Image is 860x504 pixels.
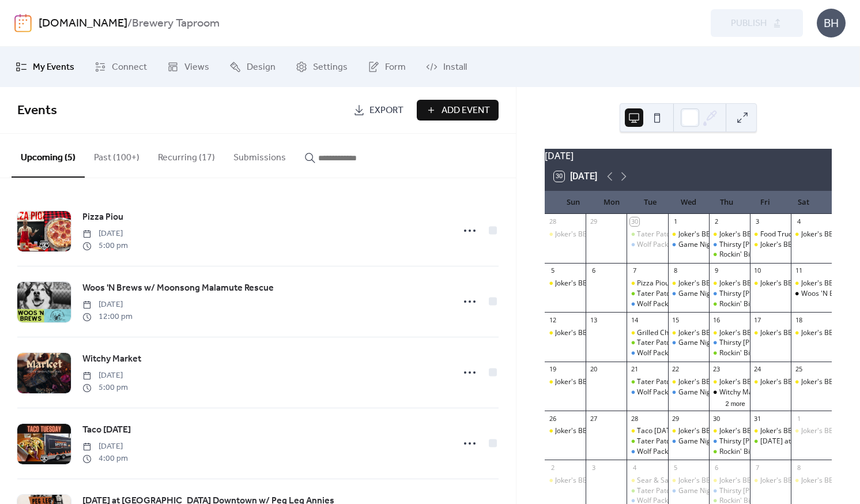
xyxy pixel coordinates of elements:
[750,328,791,338] div: Joker's BBQ
[760,476,798,486] div: Joker's BBQ
[589,217,598,226] div: 29
[627,426,667,436] div: Taco Tuesday
[801,377,839,387] div: Joker's BBQ
[637,447,712,457] div: Wolf Pack Running Club
[719,328,757,338] div: Joker's BBQ
[82,228,128,240] span: [DATE]
[709,476,750,486] div: Joker's BBQ
[709,426,750,436] div: Joker's BBQ
[719,426,757,436] div: Joker's BBQ
[672,217,680,226] div: 1
[760,240,798,250] div: Joker's BBQ
[668,279,709,288] div: Joker's BBQ
[678,388,751,397] div: Game Night Live Trivia
[637,240,712,250] div: Wolf Pack Running Club
[545,279,586,288] div: Joker's BBQ
[82,281,274,296] a: Woos 'N Brews w/ Moonsong Malamute Rescue
[791,279,832,288] div: Joker's BBQ
[627,289,667,299] div: Tater Patch Tuesday
[709,279,750,288] div: Joker's BBQ
[82,352,141,367] a: Witchy Market
[443,61,467,74] span: Install
[712,217,721,226] div: 2
[345,100,412,121] a: Export
[589,266,598,275] div: 6
[630,266,639,275] div: 7
[82,210,123,225] a: Pizza Piou
[184,61,209,74] span: Views
[712,315,721,324] div: 16
[791,289,832,299] div: Woos 'N Brews w/ Moonsong Malamute Rescue
[417,100,499,121] a: Add Event
[678,240,751,250] div: Game Night Live Trivia
[791,328,832,338] div: Joker's BBQ
[631,191,669,214] div: Tue
[149,134,224,176] button: Recurring (17)
[82,423,131,438] a: Taco [DATE]
[750,476,791,486] div: Joker's BBQ
[794,365,803,374] div: 25
[545,149,832,163] div: [DATE]
[417,51,476,82] a: Install
[712,365,721,374] div: 23
[712,414,721,423] div: 30
[707,191,746,214] div: Thu
[719,348,764,358] div: Rockin' Bingo!
[668,289,709,299] div: Game Night Live Trivia
[719,388,765,397] div: Witchy Market
[750,240,791,250] div: Joker's BBQ
[82,382,128,394] span: 5:00 pm
[760,230,820,239] div: Food Truck Fridays
[678,289,751,299] div: Game Night Live Trivia
[712,266,721,275] div: 9
[545,476,586,486] div: Joker's BBQ
[672,414,680,423] div: 29
[545,377,586,387] div: Joker's BBQ
[801,328,839,338] div: Joker's BBQ
[637,299,712,309] div: Wolf Pack Running Club
[630,463,639,472] div: 4
[630,315,639,324] div: 14
[637,486,698,496] div: Tater Patch [DATE]
[14,14,32,32] img: logo
[801,426,839,436] div: Joker's BBQ
[760,377,798,387] div: Joker's BBQ
[627,486,667,496] div: Tater Patch Tuesday
[627,230,667,239] div: Tater Patch Tuesday
[555,230,593,239] div: Joker's BBQ
[224,134,295,176] button: Submissions
[627,437,667,446] div: Tater Patch Tuesday
[82,441,128,453] span: [DATE]
[709,328,750,338] div: Joker's BBQ
[442,104,490,118] span: Add Event
[627,476,667,486] div: Sear & Savor
[750,437,791,446] div: Halloween at Barbarian Downtown w/ Peg Leg Annies
[247,61,276,74] span: Design
[555,476,593,486] div: Joker's BBQ
[709,447,750,457] div: Rockin' Bingo!
[719,447,764,457] div: Rockin' Bingo!
[668,476,709,486] div: Joker's BBQ
[721,398,750,408] button: 2 more
[719,299,764,309] div: Rockin' Bingo!
[791,476,832,486] div: Joker's BBQ
[672,315,680,324] div: 15
[709,289,750,299] div: Thirsty Thor's Days: Live music & new beers on draft
[719,230,757,239] div: Joker's BBQ
[82,299,133,311] span: [DATE]
[548,365,557,374] div: 19
[668,240,709,250] div: Game Night Live Trivia
[794,315,803,324] div: 18
[637,338,698,348] div: Tater Patch [DATE]
[287,51,356,82] a: Settings
[817,9,846,37] div: BH
[627,240,667,250] div: Wolf Pack Running Club
[593,191,631,214] div: Mon
[753,217,762,226] div: 3
[709,486,750,496] div: Thirsty Thor's Days: Live music & new beers on draft
[548,315,557,324] div: 12
[668,426,709,436] div: Joker's BBQ
[678,476,716,486] div: Joker's BBQ
[668,230,709,239] div: Joker's BBQ
[82,352,141,366] span: Witchy Market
